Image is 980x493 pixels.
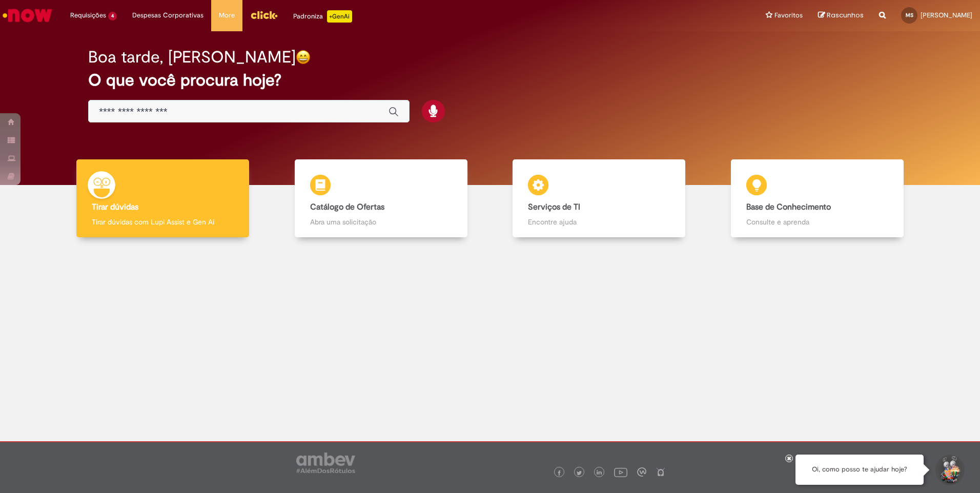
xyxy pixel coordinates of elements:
div: Padroniza [293,10,352,23]
img: ServiceNow [1,5,54,26]
img: logo_footer_naosei.png [656,467,665,477]
div: Oi, como posso te ajudar hoje? [795,455,924,485]
span: More [219,10,235,20]
h2: Boa tarde, [PERSON_NAME] [88,48,296,66]
img: logo_footer_youtube.png [614,465,627,479]
b: Catálogo de Ofertas [310,202,384,212]
a: Tirar dúvidas Tirar dúvidas com Lupi Assist e Gen Ai [54,159,272,238]
span: [PERSON_NAME] [921,11,972,19]
p: +GenAi [327,10,352,23]
img: logo_footer_linkedin.png [597,470,602,476]
p: Consulte e aprenda [746,217,888,227]
img: logo_footer_twitter.png [577,470,582,476]
span: Favoritos [774,10,803,20]
span: 4 [108,12,117,20]
a: Serviços de TI Encontre ajuda [490,159,708,238]
img: click_logo_yellow_360x200.png [250,7,278,23]
span: Requisições [70,10,106,20]
img: logo_footer_workplace.png [637,467,646,477]
p: Abra uma solicitação [310,217,452,227]
p: Tirar dúvidas com Lupi Assist e Gen Ai [92,217,234,227]
img: logo_footer_ambev_rotulo_gray.png [296,453,355,473]
b: Tirar dúvidas [92,202,138,212]
b: Serviços de TI [528,202,580,212]
img: happy-face.png [296,50,311,65]
b: Base de Conhecimento [746,202,831,212]
a: Rascunhos [818,11,864,20]
button: Iniciar Conversa de Suporte [934,455,965,485]
img: logo_footer_facebook.png [557,470,562,476]
h2: O que você procura hoje? [88,71,892,89]
span: MS [906,12,913,18]
span: Despesas Corporativas [132,10,203,20]
a: Base de Conhecimento Consulte e aprenda [708,159,927,238]
a: Catálogo de Ofertas Abra uma solicitação [272,159,491,238]
p: Encontre ajuda [528,217,670,227]
span: Rascunhos [827,10,864,20]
